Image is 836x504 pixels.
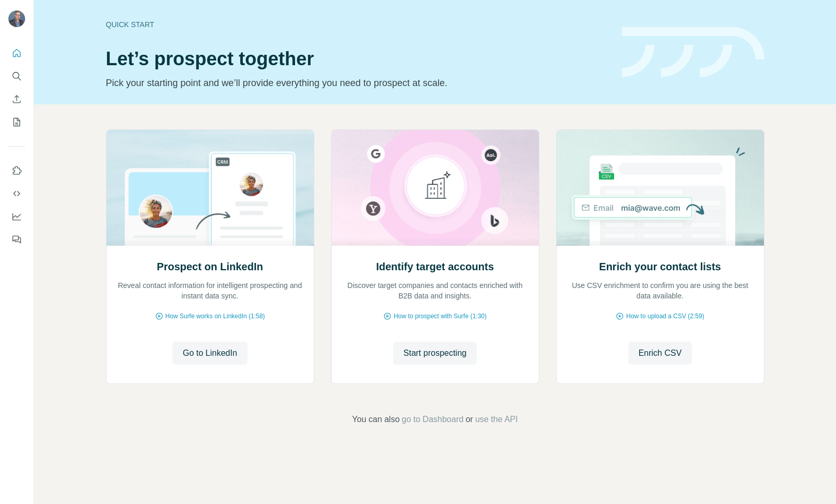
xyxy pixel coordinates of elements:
[402,413,463,426] button: go to Dashboard
[8,10,25,27] img: Avatar
[8,44,25,63] button: Quick start
[157,259,263,274] h2: Prospect on LinkedIn
[8,207,25,226] button: Dashboard
[639,347,682,359] span: Enrich CSV
[393,342,477,365] button: Start prospecting
[8,161,25,180] button: Use Surfe on LinkedIn
[106,19,609,30] div: Quick start
[628,342,692,365] button: Enrich CSV
[8,90,25,109] button: Enrich CSV
[106,76,609,90] p: Pick your starting point and we’ll provide everything you need to prospect at scale.
[183,347,237,359] span: Go to LinkedIn
[556,130,764,246] img: Enrich your contact lists
[622,27,764,78] img: banner
[376,259,494,274] h2: Identify target accounts
[342,280,528,301] p: Discover target companies and contacts enriched with B2B data and insights.
[8,230,25,249] button: Feedback
[106,49,609,69] h1: Let’s prospect together
[331,130,539,246] img: Identify target accounts
[8,67,25,86] button: Search
[117,280,303,301] p: Reveal contact information for intelligent prospecting and instant data sync.
[172,342,248,365] button: Go to LinkedIn
[166,311,265,321] span: How Surfe works on LinkedIn (1:58)
[599,259,721,274] h2: Enrich your contact lists
[466,413,473,426] span: or
[352,413,399,426] span: You can also
[475,413,518,426] button: use the API
[8,113,25,131] button: My lists
[626,311,704,321] span: How to upload a CSV (2:59)
[394,311,487,321] span: How to prospect with Surfe (1:30)
[404,347,467,359] span: Start prospecting
[106,130,314,246] img: Prospect on LinkedIn
[567,280,753,301] p: Use CSV enrichment to confirm you are using the best data available.
[8,184,25,203] button: Use Surfe API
